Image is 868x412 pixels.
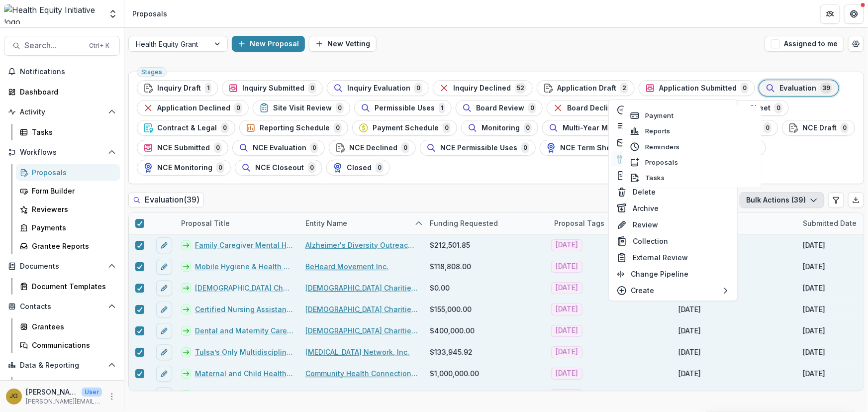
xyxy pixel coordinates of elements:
button: Site Visit Review0 [253,100,350,116]
span: 0 [308,162,316,173]
div: [DATE] [678,304,701,314]
span: NCE Declined [349,144,397,152]
button: Notifications [4,64,120,80]
div: Document Templates [32,281,112,292]
div: Proposals [32,167,112,178]
a: Grantee Reports [16,238,120,254]
button: Payment Schedule0 [352,120,457,136]
div: Proposal Title [175,218,236,228]
a: Grantees [16,318,120,335]
button: Inquiry Evaluation0 [327,80,429,96]
a: Reviewers [16,201,120,217]
div: [DATE] [803,304,825,314]
button: Open Contacts [4,299,120,314]
button: NCE Monitoring0 [137,160,231,176]
a: BeHeard Movement Inc. [305,261,388,272]
button: Assigned to me [765,36,844,52]
button: Application Submitted0 [639,80,755,96]
button: NCE Evaluation0 [232,140,325,156]
span: Site Visit Review [273,104,332,112]
a: Proposals [16,164,120,181]
span: Inquiry Submitted [242,84,304,93]
div: Reviewers [32,204,112,214]
span: 0 [841,122,849,133]
div: [DATE] [803,261,825,272]
a: Family Caregiver Mental Health & Respite Program [195,240,293,250]
button: Bulk Actions (39) [740,192,824,208]
button: Evaluation39 [759,80,839,96]
div: Submitted Date [797,218,863,228]
nav: breadcrumb [128,6,171,21]
button: More [106,391,118,403]
div: Proposals [132,8,167,19]
button: New Proposal [232,36,305,52]
a: Maternal and Child Health Capital Expansion [195,368,293,379]
button: Open Data & Reporting [4,357,120,373]
div: [DATE] [803,325,825,336]
span: 1 [439,103,445,113]
p: [PERSON_NAME][EMAIL_ADDRESS][PERSON_NAME][DATE][DOMAIN_NAME] [26,397,102,406]
div: Entity Name [299,212,424,234]
span: 2 [620,83,628,94]
div: [DATE] [678,368,701,379]
span: NCE Draft [802,124,837,132]
button: Monitoring0 [461,120,538,136]
span: Multi-Year Monitoring [563,124,640,132]
button: Board Declined0 [547,100,640,116]
button: Permissible Uses1 [354,100,452,116]
span: 0 [334,122,342,133]
button: Get Help [844,4,864,24]
button: NCE Closeout0 [235,160,322,176]
div: Proposal Title [175,212,299,234]
a: Document Templates [16,278,120,295]
span: Stages [141,69,162,76]
button: edit [156,280,172,296]
span: Permissible Uses [375,104,435,112]
div: Proposal Tags [548,218,610,228]
span: 52 [515,83,526,94]
button: edit [156,344,172,360]
span: 0 [401,142,409,153]
div: [DATE] [678,347,701,357]
a: [DEMOGRAPHIC_DATA] Charities of the Diocese of Tulsa - 2025 - Health Equity Grant Application [195,283,293,293]
div: [DATE] [803,368,825,379]
a: Alzheimer's Diversity Outreach Services Inc [305,240,418,250]
a: Tasks [16,124,120,140]
button: Open Activity [4,104,120,120]
p: [PERSON_NAME] [26,387,78,397]
span: $118,808.00 [430,261,471,272]
span: 0 [528,103,536,113]
span: Contacts [20,303,104,311]
span: 0 [308,83,316,94]
div: Tasks [32,127,112,137]
span: 0 [376,162,384,173]
span: Contract & Legal [157,124,217,132]
span: Closed [347,164,372,172]
div: Funding Requested [424,218,504,228]
span: 0 [310,142,318,153]
button: Export table data [848,192,864,208]
button: Search... [4,36,120,56]
a: Payments [16,219,120,236]
h2: Evaluation ( 39 ) [128,193,204,207]
button: edit [156,387,172,403]
span: $0.00 [430,283,450,293]
button: Reporting Schedule0 [239,120,348,136]
a: Certified Nursing Assistant Training at [DEMOGRAPHIC_DATA] Charities [195,304,293,314]
span: Application Draft [557,84,616,93]
span: NCE Submitted [157,144,210,152]
div: Entity Name [299,218,353,228]
a: [DEMOGRAPHIC_DATA] Charities of the Diocese of [GEOGRAPHIC_DATA] [305,325,418,336]
div: Form Builder [32,186,112,196]
span: 0 [524,122,532,133]
div: Proposal Tags [548,212,673,234]
div: Communications [32,340,112,350]
button: edit [156,302,172,317]
span: $155,000.00 [430,304,472,314]
div: Dashboard [20,87,112,97]
a: Counseling Skillz on Wheelz [305,390,405,400]
span: Reporting Schedule [260,124,330,132]
a: [DEMOGRAPHIC_DATA] Charities of the Diocese of [GEOGRAPHIC_DATA] [305,283,418,293]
